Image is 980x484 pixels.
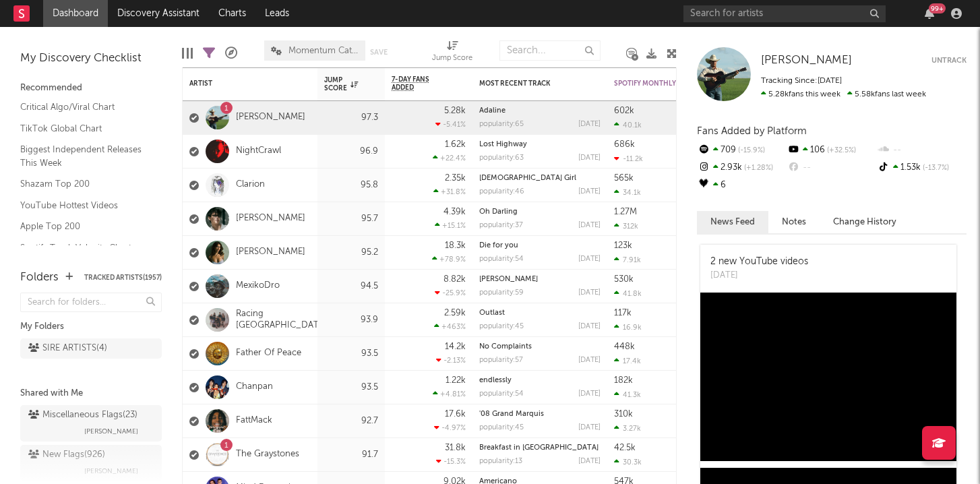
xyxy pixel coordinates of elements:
[578,255,601,263] div: [DATE]
[446,376,466,385] div: 1.22k
[578,188,601,195] div: [DATE]
[444,309,466,317] div: 2.59k
[433,154,466,162] div: +22.4 %
[84,423,138,440] span: [PERSON_NAME]
[20,121,148,136] a: TikTok Global Chart
[479,154,524,162] div: popularity: 63
[578,121,601,128] div: [DATE]
[203,34,215,73] div: Filters(597 of 1,957)
[20,177,148,191] a: Shazam Top 200
[578,154,601,162] div: [DATE]
[697,126,807,136] span: Fans Added by Platform
[742,164,773,172] span: +1.28 %
[479,242,518,249] a: Die for you
[324,346,378,362] div: 93.5
[825,147,856,154] span: +32.5 %
[434,322,466,331] div: +463 %
[614,342,635,351] div: 448k
[236,213,305,224] a: [PERSON_NAME]
[28,447,105,463] div: New Flags ( 926 )
[614,323,642,332] div: 16.9k
[479,222,523,229] div: popularity: 37
[20,51,162,67] div: My Discovery Checklist
[499,40,601,61] input: Search...
[697,177,787,194] div: 6
[189,80,290,88] div: Artist
[479,289,524,297] div: popularity: 59
[697,159,787,177] div: 2.93k
[479,107,506,115] a: Adaline
[445,140,466,149] div: 1.62k
[614,410,633,419] div: 310k
[435,221,466,230] div: +15.1 %
[479,208,518,216] a: Oh Darling
[614,309,632,317] div: 117k
[479,80,580,88] div: Most Recent Track
[28,407,137,423] div: Miscellaneous Flags ( 23 )
[236,112,305,123] a: [PERSON_NAME]
[433,187,466,196] div: +31.8 %
[324,312,378,328] div: 93.9
[236,348,301,359] a: Father Of Peace
[444,107,466,115] div: 5.28k
[370,49,388,56] button: Save
[479,390,524,398] div: popularity: 54
[324,144,378,160] div: 96.9
[436,356,466,365] div: -2.13 %
[20,198,148,213] a: YouTube Hottest Videos
[578,222,601,229] div: [DATE]
[479,208,601,216] div: Oh Darling
[614,275,634,284] div: 530k
[324,76,358,92] div: Jump Score
[324,380,378,396] div: 93.5
[479,121,524,128] div: popularity: 65
[436,457,466,466] div: -15.3 %
[479,242,601,249] div: Die for you
[236,247,305,258] a: [PERSON_NAME]
[479,175,576,182] a: [DEMOGRAPHIC_DATA] Girl
[787,159,876,177] div: --
[20,445,162,481] a: New Flags(926)[PERSON_NAME]
[432,34,472,73] div: Jump Score
[614,222,638,231] div: 312k
[614,255,641,264] div: 7.91k
[614,424,641,433] div: 3.27k
[236,415,272,427] a: FattMack
[479,357,523,364] div: popularity: 57
[761,55,852,66] span: [PERSON_NAME]
[761,77,842,85] span: Tracking Since: [DATE]
[182,34,193,73] div: Edit Columns
[432,255,466,264] div: +78.9 %
[445,410,466,419] div: 17.6k
[614,458,642,466] div: 30.3k
[578,390,601,398] div: [DATE]
[578,357,601,364] div: [DATE]
[236,146,281,157] a: NightCrawl
[432,51,472,67] div: Jump Score
[614,107,634,115] div: 602k
[578,323,601,330] div: [DATE]
[683,5,886,22] input: Search for artists
[433,390,466,398] div: +4.81 %
[479,276,601,283] div: Marta
[20,80,162,96] div: Recommended
[578,289,601,297] div: [DATE]
[236,382,273,393] a: Chanpan
[445,241,466,250] div: 18.3k
[479,255,524,263] div: popularity: 54
[479,188,524,195] div: popularity: 46
[479,343,532,351] a: No Complaints
[324,447,378,463] div: 91.7
[697,142,787,159] div: 709
[443,275,466,284] div: 8.82k
[324,413,378,429] div: 92.7
[710,269,808,282] div: [DATE]
[20,219,148,234] a: Apple Top 200
[614,241,632,250] div: 123k
[324,211,378,227] div: 95.7
[614,289,642,298] div: 41.8k
[614,174,634,183] div: 565k
[479,309,505,317] a: Outlast
[324,110,378,126] div: 97.3
[614,154,643,163] div: -11.2k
